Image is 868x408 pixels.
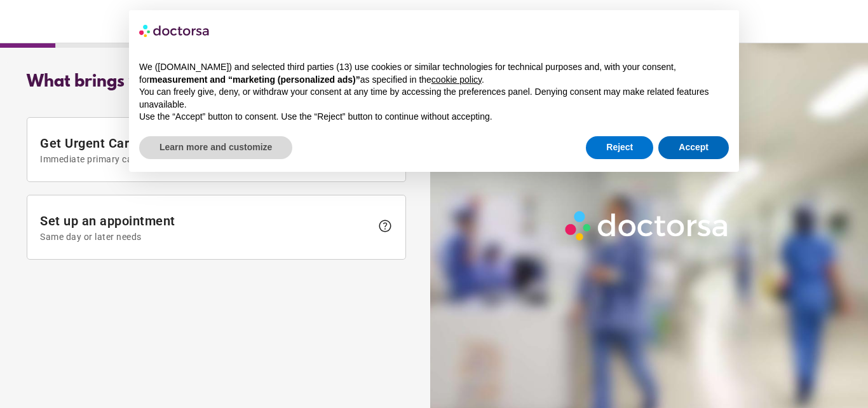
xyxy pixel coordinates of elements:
[560,206,734,245] img: Logo-Doctorsa-trans-White-partial-flat.png
[27,73,406,92] div: What brings you in?
[149,74,360,85] strong: measurement and “marketing (personalized ads)”
[139,20,210,41] img: logo
[40,213,371,242] span: Set up an appointment
[377,218,393,234] span: help
[139,86,729,111] p: You can freely give, deny, or withdraw your consent at any time by accessing the preferences pane...
[658,136,729,159] button: Accept
[139,111,729,123] p: Use the “Accept” button to consent. Use the “Reject” button to continue without accepting.
[40,154,371,164] span: Immediate primary care, 24/7
[586,136,653,159] button: Reject
[139,61,729,86] p: We ([DOMAIN_NAME]) and selected third parties (13) use cookies or similar technologies for techni...
[40,232,371,242] span: Same day or later needs
[139,136,292,159] button: Learn more and customize
[431,74,482,85] a: cookie policy
[40,136,371,164] span: Get Urgent Care Online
